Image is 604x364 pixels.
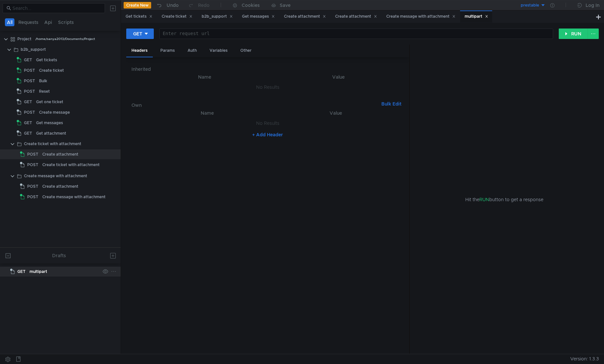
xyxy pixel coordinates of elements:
div: b2b_support [21,45,46,54]
div: Create ticket [162,13,192,20]
th: Value [273,109,399,117]
div: Get one ticket [36,97,63,107]
div: multipart [465,13,488,20]
span: GET [24,128,32,138]
span: POST [27,160,38,170]
input: Search... [12,5,101,12]
span: POST [24,66,35,75]
div: Undo [167,1,179,9]
span: GET [24,118,32,128]
div: Get tickets [126,13,152,20]
div: Variables [204,45,233,57]
div: Cookies [242,1,260,9]
span: POST [27,149,38,159]
div: Create ticket with attachment [42,160,100,170]
button: GET [126,29,154,39]
span: GET [24,55,32,65]
div: Get messages [242,13,275,20]
span: POST [27,192,38,202]
button: All [5,18,14,26]
div: Create attachment [284,13,326,20]
div: Other [235,45,257,57]
div: Get attachment [36,128,66,138]
div: Headers [126,45,153,57]
div: Create attachment [42,182,78,191]
button: Api [42,18,54,26]
span: GET [24,97,32,107]
th: Value [273,73,404,81]
div: b2b_support [202,13,233,20]
div: Reset [39,86,50,96]
div: Get messages [36,118,63,128]
div: Drafts [52,252,66,259]
span: POST [24,76,35,86]
span: POST [27,182,38,191]
div: Create message [39,107,70,117]
nz-embed-empty: No Results [256,120,279,126]
button: Create New [124,2,151,9]
h6: Own [131,101,378,109]
h6: Inherited [131,65,404,73]
div: GET [133,30,142,37]
button: Requests [16,18,40,26]
button: Redo [183,0,214,10]
span: Hit the button to get a response [465,196,543,203]
button: RUN [559,29,588,39]
div: Create attachment [335,13,377,20]
div: Create message with attachment [24,171,87,181]
span: POST [24,107,35,117]
div: Save [280,3,291,8]
button: + Add Header [250,131,286,139]
th: Name [142,109,272,117]
div: Auth [182,45,202,57]
div: prestable [521,2,539,9]
div: Create attachment [42,149,78,159]
div: Get tickets [36,55,57,65]
button: Bulk Edit [379,100,404,108]
div: Create ticket with attachment [24,139,81,149]
div: Create message with attachment [42,192,106,202]
th: Name [137,73,273,81]
div: multipart [30,267,47,277]
span: POST [24,86,35,96]
div: Redo [198,1,210,9]
div: Create message with attachment [386,13,455,20]
div: Bulk [39,76,47,86]
div: Log In [586,1,599,9]
button: Undo [151,0,183,10]
span: GET [17,267,26,277]
button: Scripts [56,18,76,26]
div: Params [155,45,180,57]
div: Project [17,34,31,44]
span: RUN [479,197,489,202]
nz-embed-empty: No Results [256,84,279,90]
div: /home/sanya2013/Documents/Project [35,34,95,44]
span: Version: 1.3.3 [570,354,599,364]
div: Create ticket [39,66,64,75]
